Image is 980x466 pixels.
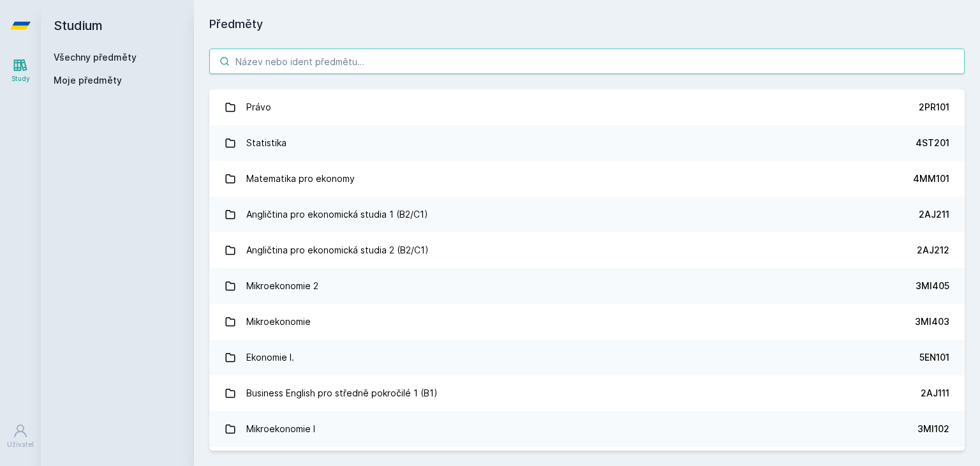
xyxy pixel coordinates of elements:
[921,387,949,400] div: 2AJ111
[246,130,286,156] div: Statistika
[246,202,428,227] div: Angličtina pro ekonomická studia 1 (B2/C1)
[919,351,949,364] div: 5EN101
[246,380,438,406] div: Business English pro středně pokročilé 1 (B1)
[919,208,949,221] div: 2AJ211
[54,74,122,87] span: Moje předměty
[246,345,294,370] div: Ekonomie I.
[915,315,949,328] div: 3MI403
[246,416,315,442] div: Mikroekonomie I
[3,51,38,90] a: Study
[209,304,965,340] a: Mikroekonomie 3MI403
[209,232,965,268] a: Angličtina pro ekonomická studia 2 (B2/C1) 2AJ212
[246,237,429,263] div: Angličtina pro ekonomická studia 2 (B2/C1)
[916,137,949,149] div: 4ST201
[919,101,949,114] div: 2PR101
[913,172,949,185] div: 4MM101
[209,375,965,411] a: Business English pro středně pokročilé 1 (B1) 2AJ111
[209,268,965,304] a: Mikroekonomie 2 3MI405
[11,74,30,84] div: Study
[246,94,271,120] div: Právo
[209,411,965,447] a: Mikroekonomie I 3MI102
[209,49,965,74] input: Název nebo ident předmětu…
[246,166,355,192] div: Matematika pro ekonomy
[917,244,949,257] div: 2AJ212
[246,309,311,334] div: Mikroekonomie
[54,52,137,63] a: Všechny předměty
[209,161,965,197] a: Matematika pro ekonomy 4MM101
[3,417,38,456] a: Uživatel
[917,423,949,435] div: 3MI102
[7,440,34,449] div: Uživatel
[246,273,318,299] div: Mikroekonomie 2
[916,280,949,292] div: 3MI405
[209,340,965,375] a: Ekonomie I. 5EN101
[209,125,965,161] a: Statistika 4ST201
[209,197,965,232] a: Angličtina pro ekonomická studia 1 (B2/C1) 2AJ211
[209,15,965,33] h1: Předměty
[209,89,965,125] a: Právo 2PR101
